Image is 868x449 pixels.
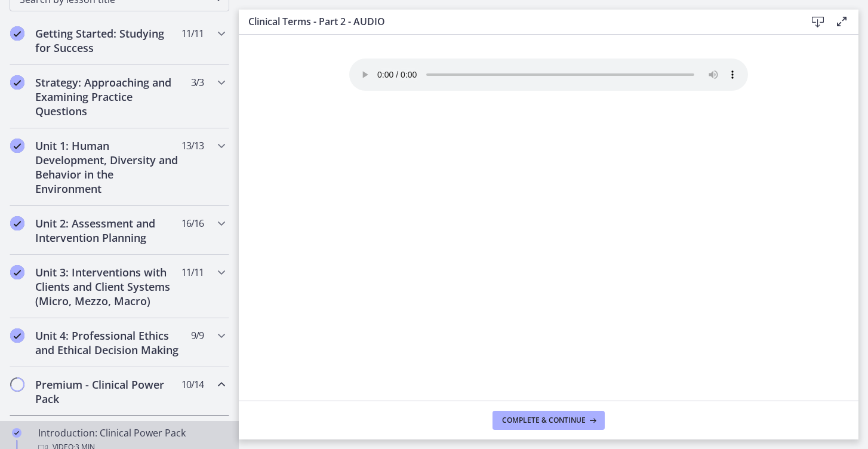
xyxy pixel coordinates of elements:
h2: Premium - Clinical Power Pack [35,377,181,406]
h2: Unit 3: Interventions with Clients and Client Systems (Micro, Mezzo, Macro) [35,265,181,308]
span: 11 / 11 [181,265,204,279]
span: 11 / 11 [181,26,204,41]
h3: Clinical Terms - Part 2 - AUDIO [248,14,787,29]
span: 3 / 3 [191,75,204,90]
h2: Strategy: Approaching and Examining Practice Questions [35,75,181,118]
span: Complete & continue [502,416,586,425]
i: Completed [10,328,24,343]
button: Complete & continue [493,411,605,430]
h2: Unit 2: Assessment and Intervention Planning [35,216,181,245]
i: Completed [10,26,24,41]
h2: Getting Started: Studying for Success [35,26,181,55]
i: Completed [12,428,21,438]
h2: Unit 4: Professional Ethics and Ethical Decision Making [35,328,181,357]
i: Completed [10,75,24,90]
i: Completed [10,265,24,279]
span: 9 / 9 [191,328,204,343]
i: Completed [10,216,24,230]
span: 16 / 16 [181,216,204,230]
span: 13 / 13 [181,139,204,153]
span: 10 / 14 [181,377,204,392]
i: Completed [10,139,24,153]
h2: Unit 1: Human Development, Diversity and Behavior in the Environment [35,139,181,196]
